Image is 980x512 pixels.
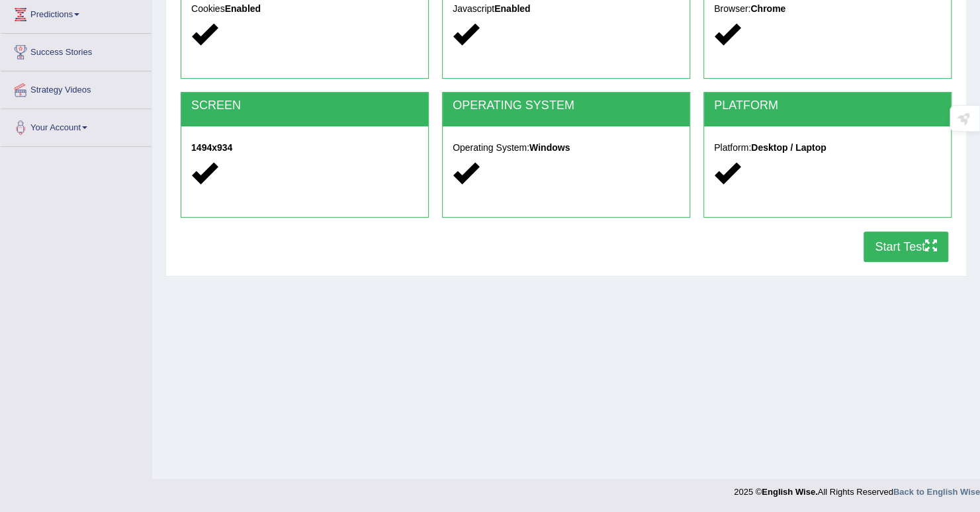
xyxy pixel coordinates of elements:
[529,142,570,153] strong: Windows
[191,142,232,153] strong: 1494x934
[1,34,152,67] a: Success Stories
[734,479,980,498] div: 2025 © All Rights Reserved
[225,3,261,14] strong: Enabled
[762,487,817,497] strong: English Wise.
[453,99,680,112] h2: OPERATING SYSTEM
[191,99,418,112] h2: SCREEN
[1,109,152,142] a: Your Account
[751,142,826,153] strong: Desktop / Laptop
[714,4,941,14] h5: Browser:
[750,3,785,14] strong: Chrome
[864,232,948,262] button: Start Test
[714,99,941,112] h2: PLATFORM
[453,143,680,153] h5: Operating System:
[1,71,152,105] a: Strategy Videos
[191,4,418,14] h5: Cookies
[453,4,680,14] h5: Javascript
[494,3,530,14] strong: Enabled
[714,143,941,153] h5: Platform:
[893,487,980,497] a: Back to English Wise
